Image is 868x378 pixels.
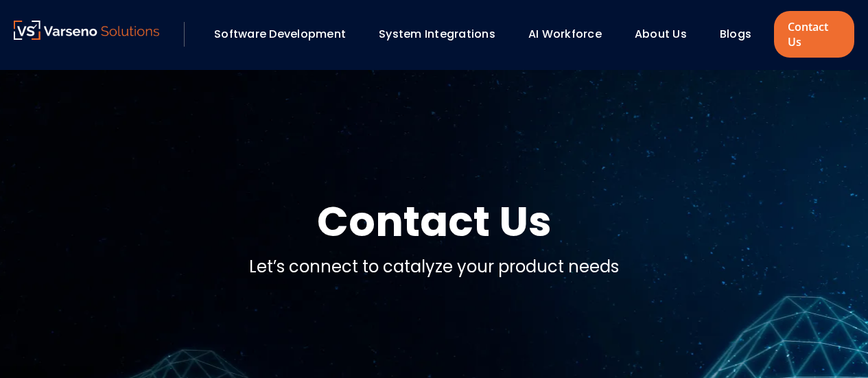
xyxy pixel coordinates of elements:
[720,26,751,42] a: Blogs
[635,26,687,42] a: About Us
[249,255,619,279] p: Let’s connect to catalyze your product needs
[372,23,515,46] div: System Integrations
[379,26,495,42] a: System Integrations
[14,21,159,48] a: Varseno Solutions – Product Engineering & IT Services
[521,23,621,46] div: AI Workforce
[14,21,159,40] img: Varseno Solutions – Product Engineering & IT Services
[774,11,854,58] a: Contact Us
[628,23,706,46] div: About Us
[214,26,346,42] a: Software Development
[528,26,602,42] a: AI Workforce
[713,23,771,46] div: Blogs
[207,23,365,46] div: Software Development
[317,194,552,249] h1: Contact Us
